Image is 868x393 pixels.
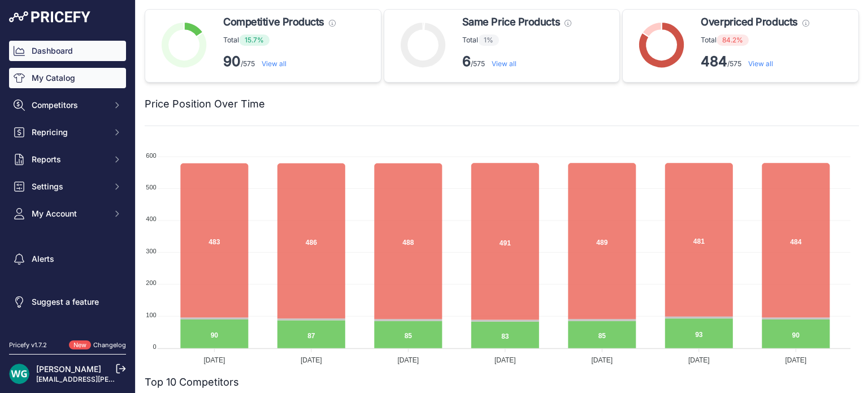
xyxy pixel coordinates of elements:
span: Repricing [32,127,106,138]
nav: Sidebar [9,41,126,327]
tspan: 200 [146,279,156,286]
a: [EMAIL_ADDRESS][PERSON_NAME][DOMAIN_NAME] [36,375,210,383]
tspan: [DATE] [591,356,613,364]
span: Same Price Products [462,14,560,30]
p: /575 [223,53,336,71]
tspan: 600 [146,152,156,159]
tspan: [DATE] [494,356,516,364]
button: Repricing [9,122,126,142]
span: My Account [32,208,106,219]
span: 15.7% [239,34,270,46]
strong: 484 [701,53,727,70]
span: Overpriced Products [701,14,797,30]
tspan: 400 [146,215,156,222]
tspan: 100 [146,312,156,318]
button: Settings [9,176,126,197]
span: Competitive Products [223,14,324,30]
a: View all [262,59,287,68]
p: /575 [462,53,571,71]
span: 84.2% [717,34,749,46]
a: [PERSON_NAME] [36,364,101,374]
img: Pricefy Logo [9,11,90,23]
p: /575 [701,53,809,71]
tspan: 0 [153,343,157,350]
h2: Price Position Over Time [145,96,265,112]
tspan: 500 [146,184,156,191]
button: Reports [9,149,126,170]
span: Settings [32,181,106,192]
a: Dashboard [9,41,126,61]
button: My Account [9,204,126,224]
h2: Top 10 Competitors [145,374,239,390]
div: Pricefy v1.7.2 [9,340,47,350]
button: Competitors [9,95,126,115]
tspan: [DATE] [203,356,225,364]
strong: 90 [223,53,241,70]
tspan: [DATE] [397,356,419,364]
p: Total [223,34,336,46]
a: Alerts [9,249,126,269]
p: Total [462,34,571,46]
span: New [69,340,91,350]
a: View all [748,59,773,68]
strong: 6 [462,53,471,70]
p: Total [701,34,809,46]
tspan: 300 [146,248,156,254]
tspan: [DATE] [688,356,710,364]
a: Changelog [93,341,126,349]
span: Competitors [32,100,106,111]
span: Reports [32,154,106,165]
tspan: [DATE] [785,356,806,364]
a: View all [492,59,517,68]
span: 1% [478,34,499,46]
tspan: [DATE] [301,356,322,364]
a: My Catalog [9,68,126,88]
a: Suggest a feature [9,292,126,312]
